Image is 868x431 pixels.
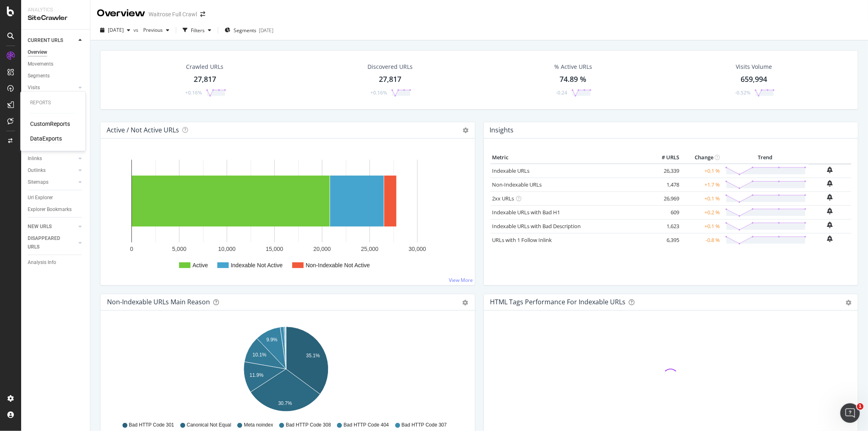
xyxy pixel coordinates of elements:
text: 35.1% [306,353,320,358]
svg: A chart. [107,152,465,279]
th: Metric [490,152,649,164]
div: Overview [28,48,47,57]
div: CURRENT URLS [28,36,63,45]
div: Visits [28,84,40,92]
div: -0.24 [556,89,567,96]
td: 1,478 [649,178,681,191]
div: +0.16% [370,89,387,96]
div: A chart. [107,323,465,418]
text: 20,000 [313,246,331,252]
div: Explorer Bookmarks [28,205,72,214]
a: Indexable URLs with Bad H1 [492,209,560,216]
td: +0.1 % [681,219,722,233]
th: Trend [722,152,809,164]
a: Non-Indexable URLs [492,181,542,188]
div: arrow-right-arrow-left [200,11,205,17]
a: Indexable URLs [492,167,530,174]
div: NEW URLS [28,222,52,231]
td: +0.1 % [681,191,722,205]
span: Bad HTTP Code 301 [129,422,174,429]
div: Non-Indexable URLs Main Reason [107,298,210,306]
a: Overview [28,48,84,57]
td: +0.2 % [681,205,722,219]
div: +0.16% [185,89,202,96]
div: Crawled URLs [186,63,223,71]
div: Segments [28,72,50,80]
td: 609 [649,205,681,219]
div: gear [463,300,468,306]
a: Indexable URLs with Bad Description [492,222,581,230]
span: 2025 Sep. 13th [108,26,124,33]
div: gear [846,300,851,306]
span: Previous [140,26,163,33]
div: 74.89 % [560,74,586,85]
a: Outlinks [28,166,76,175]
div: Reports [30,99,76,106]
div: % Active URLs [554,63,592,71]
div: 27,817 [194,74,216,85]
a: Sitemaps [28,178,76,187]
text: Indexable Not Active [231,262,283,268]
a: Explorer Bookmarks [28,205,84,214]
div: 659,994 [741,74,767,85]
span: Segments [234,27,256,34]
span: Bad HTTP Code 308 [286,422,331,429]
a: DataExports [30,135,62,143]
text: 5,000 [172,246,186,252]
div: 27,817 [379,74,401,85]
a: CURRENT URLS [28,36,76,45]
th: Change [681,152,722,164]
text: 10,000 [218,246,236,252]
td: 26,969 [649,191,681,205]
div: Movements [28,60,53,68]
a: 2xx URLs [492,195,514,202]
a: Movements [28,60,84,68]
text: 9.9% [267,337,278,343]
div: bell-plus [827,194,833,200]
span: Meta noindex [244,422,273,429]
td: +1.7 % [681,178,722,191]
a: View More [449,277,473,284]
text: 10.1% [253,352,267,358]
text: 15,000 [266,246,283,252]
iframe: Intercom live chat [840,403,860,423]
div: [DATE] [259,27,273,34]
a: Visits [28,84,76,92]
span: Bad HTTP Code 307 [402,422,447,429]
td: +0.1 % [681,164,722,178]
text: Non-Indexable Not Active [306,262,370,268]
div: Analysis Info [28,258,56,267]
span: Canonical Not Equal [187,422,231,429]
i: Options [463,128,469,133]
a: Analysis Info [28,258,84,267]
th: # URLS [649,152,681,164]
td: 1,623 [649,219,681,233]
text: 25,000 [361,246,378,252]
text: 30,000 [409,246,426,252]
div: Url Explorer [28,194,53,202]
span: vs [133,26,140,33]
div: bell-plus [827,180,833,187]
div: Discovered URLs [367,63,413,71]
div: bell-plus [827,167,833,173]
text: Active [192,262,208,268]
td: -0.8 % [681,233,722,247]
button: Previous [140,24,173,37]
div: DISAPPEARED URLS [28,234,69,251]
a: Segments [28,72,84,80]
text: 30.7% [278,400,292,406]
div: Visits Volume [736,63,772,71]
a: Url Explorer [28,194,84,202]
div: Analytics [28,7,83,13]
div: Overview [97,7,145,20]
a: CustomReports [30,120,70,128]
button: Filters [179,24,214,37]
div: Waitrose Full Crawl [149,10,197,18]
button: [DATE] [97,24,133,37]
div: Inlinks [28,154,42,163]
div: bell-plus [827,208,833,214]
a: NEW URLS [28,222,76,231]
div: bell-plus [827,222,833,228]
